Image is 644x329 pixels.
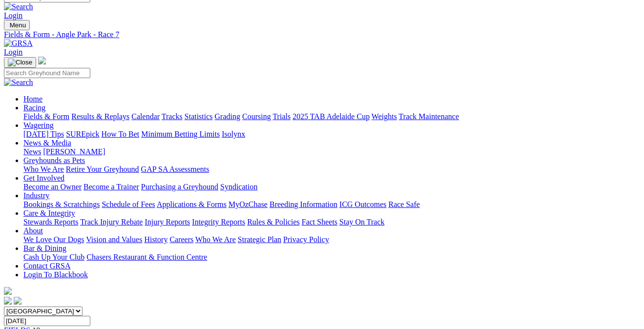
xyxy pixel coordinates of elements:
[23,147,640,156] div: News & Media
[23,103,45,112] a: Racing
[23,174,64,182] a: Get Involved
[23,191,49,200] a: Industry
[86,253,207,261] a: Chasers Restaurant & Function Centre
[220,183,257,191] a: Syndication
[23,253,84,261] a: Cash Up Your Club
[23,121,54,129] a: Wagering
[23,130,640,139] div: Wagering
[4,48,22,56] a: Login
[169,235,193,244] a: Careers
[23,183,640,191] div: Get Involved
[4,287,12,295] img: logo-grsa-white.png
[247,218,300,226] a: Rules & Policies
[23,270,88,279] a: Login To Blackbook
[23,112,640,121] div: Racing
[23,165,640,174] div: Greyhounds as Pets
[43,147,105,156] a: [PERSON_NAME]
[215,112,240,121] a: Grading
[8,59,32,66] img: Close
[339,218,384,226] a: Stay On Track
[23,262,70,270] a: Contact GRSA
[399,112,459,121] a: Track Maintenance
[222,130,245,138] a: Isolynx
[102,200,155,208] a: Schedule of Fees
[66,165,139,173] a: Retire Your Greyhound
[162,112,183,121] a: Tracks
[302,218,337,226] a: Fact Sheets
[23,130,64,138] a: [DATE] Tips
[4,39,33,48] img: GRSA
[23,253,640,262] div: Bar & Dining
[388,200,419,208] a: Race Safe
[23,112,69,121] a: Fields & Form
[4,78,33,87] img: Search
[23,218,640,226] div: Care & Integrity
[272,112,291,121] a: Trials
[4,68,90,78] input: Search
[157,200,227,208] a: Applications & Forms
[66,130,99,138] a: SUREpick
[23,165,64,173] a: Who We Are
[292,112,370,121] a: 2025 TAB Adelaide Cup
[23,95,42,103] a: Home
[23,235,84,244] a: We Love Our Dogs
[4,57,36,68] button: Toggle navigation
[23,156,85,164] a: Greyhounds as Pets
[38,57,46,64] img: logo-grsa-white.png
[23,235,640,244] div: About
[144,235,167,244] a: History
[83,183,139,191] a: Become a Trainer
[4,30,640,39] a: Fields & Form - Angle Park - Race 7
[23,209,75,217] a: Care & Integrity
[4,2,33,11] img: Search
[4,11,22,20] a: Login
[141,165,209,173] a: GAP SA Assessments
[195,235,236,244] a: Who We Are
[145,218,190,226] a: Injury Reports
[4,316,90,326] input: Select date
[242,112,271,121] a: Coursing
[14,297,21,305] img: twitter.svg
[80,218,143,226] a: Track Injury Rebate
[23,218,78,226] a: Stewards Reports
[23,244,66,252] a: Bar & Dining
[23,183,82,191] a: Become an Owner
[283,235,329,244] a: Privacy Policy
[270,200,337,208] a: Breeding Information
[23,200,640,209] div: Industry
[102,130,140,138] a: How To Bet
[238,235,281,244] a: Strategic Plan
[4,20,30,30] button: Toggle navigation
[71,112,129,121] a: Results & Replays
[185,112,213,121] a: Statistics
[23,200,100,208] a: Bookings & Scratchings
[141,130,220,138] a: Minimum Betting Limits
[372,112,397,121] a: Weights
[86,235,142,244] a: Vision and Values
[141,183,218,191] a: Purchasing a Greyhound
[229,200,268,208] a: MyOzChase
[23,226,43,235] a: About
[131,112,160,121] a: Calendar
[10,21,26,29] span: Menu
[192,218,245,226] a: Integrity Reports
[339,200,386,208] a: ICG Outcomes
[23,147,41,156] a: News
[23,139,71,147] a: News & Media
[4,297,12,305] img: facebook.svg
